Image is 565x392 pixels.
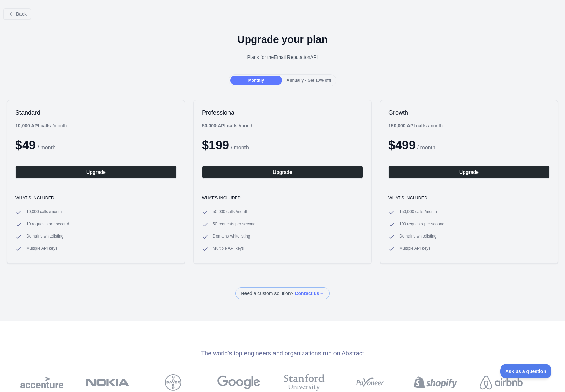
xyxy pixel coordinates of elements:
[417,145,435,150] span: / month
[388,138,416,152] span: $ 499
[388,166,550,179] button: Upgrade
[202,166,363,179] button: Upgrade
[500,364,551,378] iframe: Toggle Customer Support
[231,145,249,150] span: / month
[202,138,229,152] span: $ 199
